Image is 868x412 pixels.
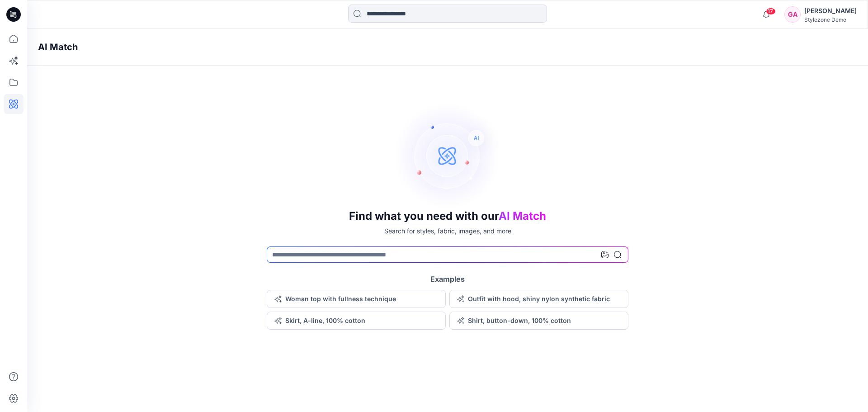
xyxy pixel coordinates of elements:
h5: Examples [430,274,465,284]
div: [PERSON_NAME] [804,5,857,16]
h3: Find what you need with our [349,210,546,223]
p: Search for styles, fabric, images, and more [384,226,511,236]
div: GA [784,6,801,23]
span: 17 [766,8,776,15]
div: Stylezone Demo [804,16,857,23]
img: AI Search [393,101,502,210]
button: Shirt, button-down, 100% cotton [449,312,628,330]
button: Skirt, A-line, 100% cotton [267,312,446,330]
span: AI Match [499,209,546,223]
button: Outfit with hood, shiny nylon synthetic fabric [449,290,628,308]
h4: AI Match [38,42,78,52]
button: Woman top with fullness technique [267,290,446,308]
